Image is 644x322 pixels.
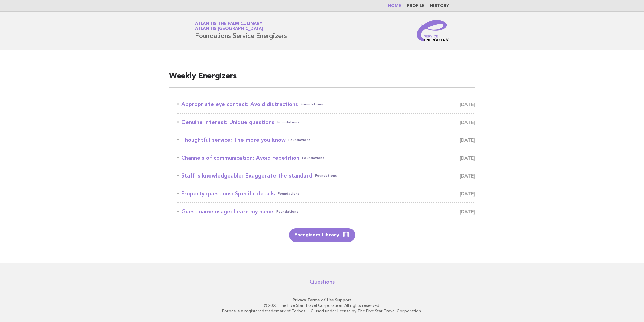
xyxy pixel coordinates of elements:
[388,4,401,8] a: Home
[177,135,475,145] a: Thoughtful service: The more you knowFoundations [DATE]
[195,22,263,31] a: Atlantis The Palm CulinaryAtlantis [GEOGRAPHIC_DATA]
[335,298,352,302] a: Support
[315,171,337,181] span: Foundations
[195,22,287,39] h1: Foundations Service Energizers
[302,153,324,163] span: Foundations
[460,207,475,216] span: [DATE]
[276,207,298,216] span: Foundations
[307,298,334,302] a: Terms of Use
[177,100,475,109] a: Appropriate eye contact: Avoid distractionsFoundations [DATE]
[460,153,475,163] span: [DATE]
[460,171,475,181] span: [DATE]
[177,207,475,216] a: Guest name usage: Learn my nameFoundations [DATE]
[177,171,475,181] a: Staff is knowledgeable: Exaggerate the standardFoundations [DATE]
[417,20,449,41] img: Service Energizers
[460,189,475,198] span: [DATE]
[407,4,425,8] a: Profile
[301,100,323,109] span: Foundations
[116,308,528,314] p: Forbes is a registered trademark of Forbes LLC used under license by The Five Star Travel Corpora...
[116,303,528,308] p: © 2025 The Five Star Travel Corporation. All rights reserved.
[278,189,300,198] span: Foundations
[195,27,263,31] span: Atlantis [GEOGRAPHIC_DATA]
[116,297,528,303] p: · ·
[460,100,475,109] span: [DATE]
[430,4,449,8] a: History
[460,135,475,145] span: [DATE]
[177,189,475,198] a: Property questions: Specific detailsFoundations [DATE]
[288,135,311,145] span: Foundations
[293,298,306,302] a: Privacy
[169,71,475,88] h2: Weekly Energizers
[310,279,335,285] a: Questions
[460,118,475,127] span: [DATE]
[177,153,475,163] a: Channels of communication: Avoid repetitionFoundations [DATE]
[289,228,355,242] a: Energizers Library
[277,118,299,127] span: Foundations
[177,118,475,127] a: Genuine interest: Unique questionsFoundations [DATE]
